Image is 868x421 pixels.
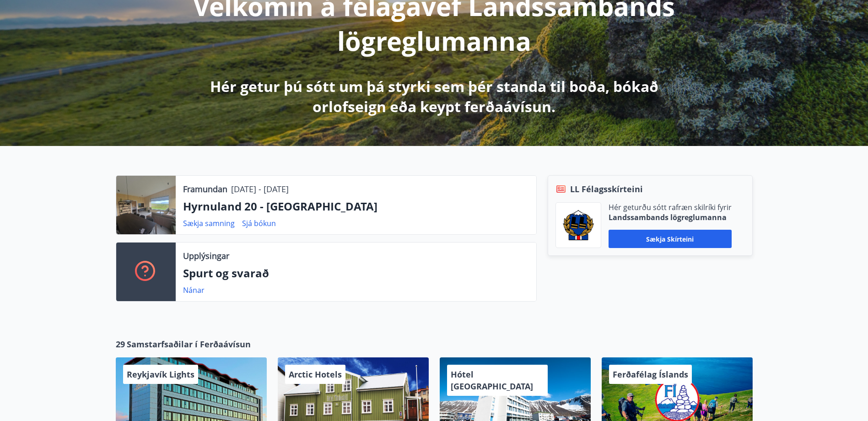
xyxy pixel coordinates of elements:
p: [DATE] - [DATE] [231,183,289,195]
p: Landssambands lögreglumanna [609,212,732,222]
a: Sjá bókun [242,218,276,228]
p: Spurt og svarað [183,265,529,281]
span: LL Félagsskírteini [570,183,643,195]
a: Nánar [183,285,205,295]
a: Sækja samning [183,218,235,228]
span: Hótel [GEOGRAPHIC_DATA] [451,369,533,392]
span: Reykjavík Lights [127,369,194,380]
button: Sækja skírteini [609,230,732,248]
span: Ferðafélag Íslands [613,369,688,380]
span: Arctic Hotels [289,369,342,380]
img: 1cqKbADZNYZ4wXUG0EC2JmCwhQh0Y6EN22Kw4FTY.png [563,210,594,240]
p: Framundan [183,183,227,195]
p: Hyrnuland 20 - [GEOGRAPHIC_DATA] [183,199,529,214]
p: Hér geturðu sótt rafræn skilríki fyrir [609,202,732,212]
p: Upplýsingar [183,250,229,262]
p: Hér getur þú sótt um þá styrki sem þér standa til boða, bókað orlofseign eða keypt ferðaávísun. [193,76,676,117]
span: Samstarfsaðilar í Ferðaávísun [127,338,251,350]
span: 29 [116,338,125,350]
